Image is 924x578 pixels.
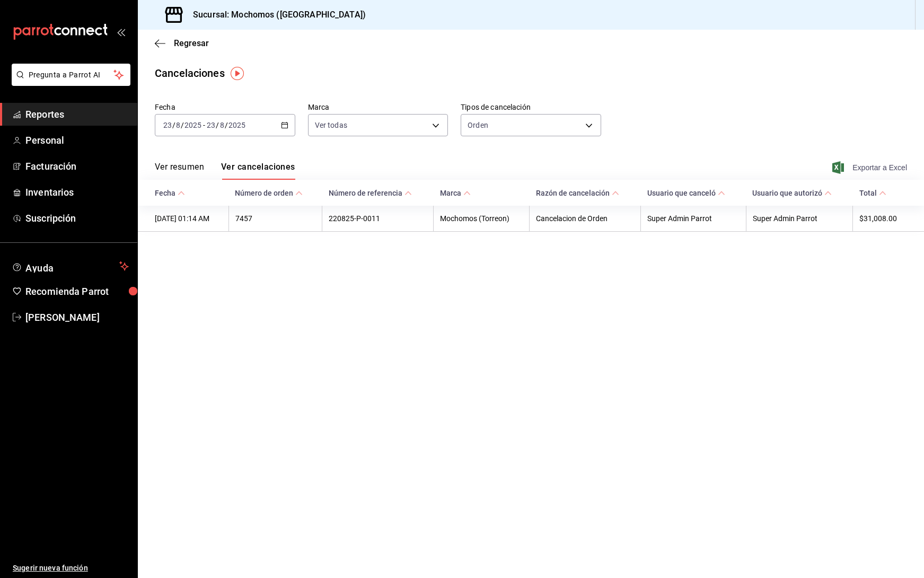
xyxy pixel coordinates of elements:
img: Tooltip marker [231,67,244,80]
th: Super Admin Parrot [746,206,853,232]
span: Usuario que autorizó [752,189,832,197]
th: Super Admin Parrot [641,206,746,232]
th: 220825-P-0011 [322,206,434,232]
th: Mochomos (Torreon) [434,206,530,232]
span: Pregunta a Parrot AI [29,69,114,81]
input: -- [206,121,216,129]
th: Cancelacion de Orden [530,206,641,232]
span: Ayuda [25,260,115,273]
span: / [172,121,175,129]
input: -- [163,121,172,129]
span: Marca [440,189,471,197]
span: [PERSON_NAME] [25,310,129,325]
span: / [181,121,184,129]
input: ---- [184,121,202,129]
th: 7457 [228,206,322,232]
span: Suscripción [25,211,129,225]
span: Sugerir nueva función [13,563,129,574]
button: Regresar [155,38,209,48]
h3: Sucursal: Mochomos ([GEOGRAPHIC_DATA]) [184,8,366,21]
span: / [216,121,219,129]
span: Fecha [155,189,185,197]
div: Cancelaciones [155,65,225,81]
span: Orden [468,120,488,130]
span: Reportes [25,107,129,121]
span: Total [859,189,886,197]
div: navigation tabs [155,162,295,180]
span: Regresar [174,38,209,48]
button: Ver resumen [155,162,204,180]
input: -- [219,121,225,129]
input: -- [175,121,181,129]
span: Razón de cancelación [536,189,619,197]
th: [DATE] 01:14 AM [138,206,228,232]
span: Recomienda Parrot [25,284,129,299]
a: Pregunta a Parrot AI [7,77,130,88]
span: Ver todas [315,120,347,130]
button: open_drawer_menu [117,28,125,36]
input: ---- [228,121,246,129]
span: - [203,121,205,129]
span: Número de orden [235,189,303,197]
span: Usuario que canceló [647,189,725,197]
span: Facturación [25,159,129,173]
label: Fecha [155,103,295,111]
label: Tipos de cancelación [461,103,601,111]
button: Ver cancelaciones [221,162,295,180]
span: / [225,121,228,129]
button: Exportar a Excel [834,161,907,174]
span: Personal [25,133,129,147]
button: Pregunta a Parrot AI [12,64,130,86]
th: $31,008.00 [853,206,924,232]
span: Inventarios [25,185,129,199]
span: Número de referencia [329,189,412,197]
label: Marca [308,103,448,111]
